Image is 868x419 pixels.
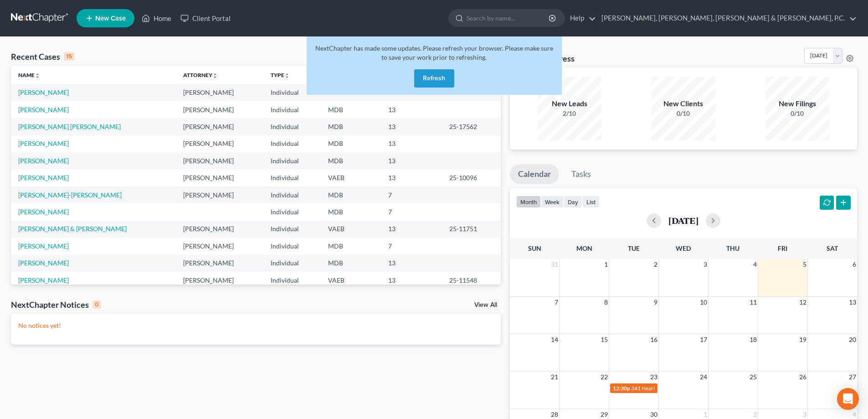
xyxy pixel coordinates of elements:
a: [PERSON_NAME] [18,242,69,250]
td: [PERSON_NAME] [176,238,263,254]
td: 7 [381,203,442,220]
td: 13 [381,169,442,186]
span: 5 [802,259,807,270]
span: 31 [550,259,559,270]
a: Attorneyunfold_more [183,72,218,78]
td: 13 [381,135,442,152]
span: 11 [749,297,758,308]
span: 6 [852,259,857,270]
td: Individual [263,221,321,238]
span: 4 [752,259,758,270]
td: 7 [381,238,442,254]
a: Home [137,10,176,26]
span: New Case [95,15,126,22]
td: [PERSON_NAME] [176,169,263,186]
div: 15 [64,52,74,61]
a: Nameunfold_more [18,72,40,78]
span: 10 [699,297,708,308]
div: 0/10 [765,109,829,118]
span: Wed [676,244,691,252]
span: 16 [649,334,658,345]
td: 13 [381,118,442,135]
span: 18 [749,334,758,345]
span: 23 [649,372,658,383]
td: VAEB [321,169,381,186]
a: [PERSON_NAME] [18,276,69,284]
button: month [516,196,541,208]
span: 22 [600,372,609,383]
td: Individual [263,101,321,118]
td: Individual [263,84,321,101]
span: Tue [628,244,640,252]
span: 1 [603,259,609,270]
div: NextChapter Notices [11,299,101,310]
a: [PERSON_NAME] & [PERSON_NAME] [18,225,127,233]
td: 7 [381,186,442,203]
a: [PERSON_NAME] [18,174,69,181]
td: 13 [381,152,442,169]
span: 24 [699,372,708,383]
td: [PERSON_NAME] [176,152,263,169]
i: unfold_more [212,73,218,78]
a: Tasks [563,164,599,184]
span: 21 [550,372,559,383]
td: [PERSON_NAME] [176,186,263,203]
a: [PERSON_NAME] [18,259,69,267]
a: Typeunfold_more [271,72,290,78]
a: [PERSON_NAME] [18,140,69,147]
div: New Leads [538,98,601,109]
td: [PERSON_NAME] [176,221,263,238]
span: 27 [848,372,857,383]
button: day [564,196,582,208]
span: 7 [554,297,559,308]
span: 12 [798,297,807,308]
td: MDB [321,203,381,220]
span: Fri [778,244,787,252]
button: Refresh [414,69,454,88]
td: 25-17562 [442,118,501,135]
span: 341 Hearing for [PERSON_NAME] & [PERSON_NAME] [631,385,761,392]
a: View All [474,302,497,308]
a: Help [565,10,596,26]
span: 8 [603,297,609,308]
span: 20 [848,334,857,345]
i: unfold_more [35,73,40,78]
button: list [582,196,600,208]
td: MDB [321,101,381,118]
td: [PERSON_NAME] [176,101,263,118]
span: NextChapter has made some updates. Please refresh your browser. Please make sure to save your wor... [315,44,553,61]
td: [PERSON_NAME] [176,255,263,272]
span: 19 [798,334,807,345]
span: 14 [550,334,559,345]
td: VAEB [321,272,381,289]
a: [PERSON_NAME], [PERSON_NAME], [PERSON_NAME] & [PERSON_NAME], P.C. [597,10,857,26]
i: unfold_more [284,73,290,78]
div: 2/10 [538,109,601,118]
td: MDB [321,238,381,254]
td: Individual [263,255,321,272]
td: Individual [263,238,321,254]
td: Individual [263,135,321,152]
span: Mon [576,244,592,252]
td: [PERSON_NAME] [176,84,263,101]
span: 15 [600,334,609,345]
span: Thu [726,244,740,252]
p: No notices yet! [18,321,493,330]
td: [PERSON_NAME] [176,135,263,152]
a: [PERSON_NAME] [18,88,69,96]
a: [PERSON_NAME] [PERSON_NAME] [18,123,121,130]
td: Individual [263,203,321,220]
span: 26 [798,372,807,383]
td: 13 [381,221,442,238]
a: Client Portal [176,10,235,26]
a: [PERSON_NAME] [18,208,69,216]
td: Individual [263,152,321,169]
div: 0 [92,300,101,309]
span: 17 [699,334,708,345]
td: 25-11751 [442,221,501,238]
td: MDB [321,186,381,203]
td: MDB [321,255,381,272]
td: 13 [381,101,442,118]
span: 25 [749,372,758,383]
div: New Clients [652,98,715,109]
